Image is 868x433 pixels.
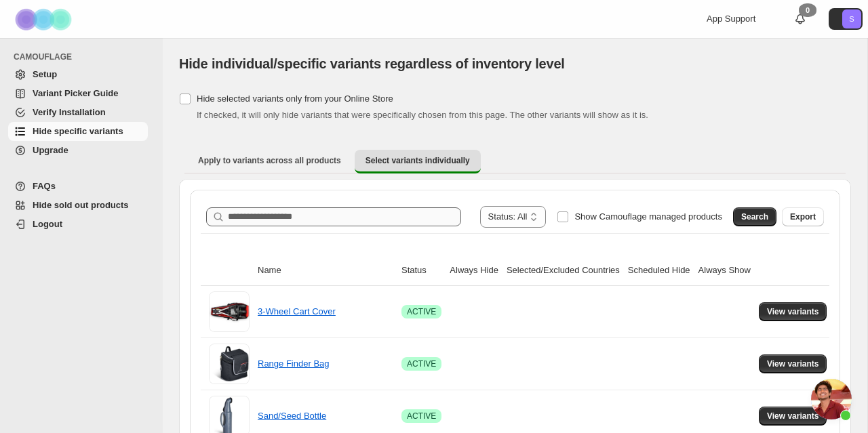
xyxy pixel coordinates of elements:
button: Search [733,207,776,226]
span: Avatar with initials S [842,9,861,28]
a: Verify Installation [8,103,148,122]
button: Export [782,207,824,226]
span: FAQs [33,181,56,191]
button: Select variants individually [355,150,481,173]
span: Hide specific variants [33,126,123,136]
button: Avatar with initials S [829,8,863,30]
th: Always Show [694,255,755,286]
a: Sand/Seed Bottle [258,411,326,421]
span: View variants [767,306,819,317]
span: View variants [767,358,819,369]
span: Verify Installation [33,107,106,117]
span: Hide individual/specific variants regardless of inventory level [179,56,565,71]
span: Hide selected variants only from your Online Store [197,94,393,104]
a: Variant Picker Guide [8,84,148,103]
button: View variants [759,354,827,373]
span: CAMOUFLAGE [14,51,153,62]
span: Logout [33,219,62,229]
img: Camouflage [11,1,79,38]
span: Search [741,211,768,222]
span: ACTIVE [407,358,436,369]
th: Name [254,255,397,286]
button: View variants [759,407,827,426]
span: ACTIVE [407,306,436,317]
a: 0 [793,12,807,26]
span: Variant Picker Guide [33,88,118,98]
span: Upgrade [33,145,68,155]
span: View variants [767,411,819,421]
span: Export [790,211,816,222]
a: Range Finder Bag [258,358,330,369]
a: FAQs [8,177,148,196]
a: Upgrade [8,141,148,160]
span: App Support [707,14,755,24]
span: Show Camouflage managed products [574,211,722,222]
th: Status [397,255,446,286]
a: Open chat [811,379,852,419]
th: Scheduled Hide [624,255,694,286]
a: Logout [8,215,148,234]
span: Hide sold out products [33,200,129,210]
a: Hide sold out products [8,196,148,215]
button: View variants [759,302,827,321]
span: Select variants individually [366,155,470,166]
span: Apply to variants across all products [198,155,341,166]
span: Setup [33,69,57,79]
th: Selected/Excluded Countries [502,255,624,286]
span: If checked, it will only hide variants that were specifically chosen from this page. The other va... [197,110,648,120]
div: 0 [799,3,816,17]
text: S [849,15,854,23]
a: Setup [8,65,148,84]
a: Hide specific variants [8,122,148,141]
button: Apply to variants across all products [187,150,352,171]
span: ACTIVE [407,411,436,421]
th: Always Hide [446,255,502,286]
a: 3-Wheel Cart Cover [258,306,336,316]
